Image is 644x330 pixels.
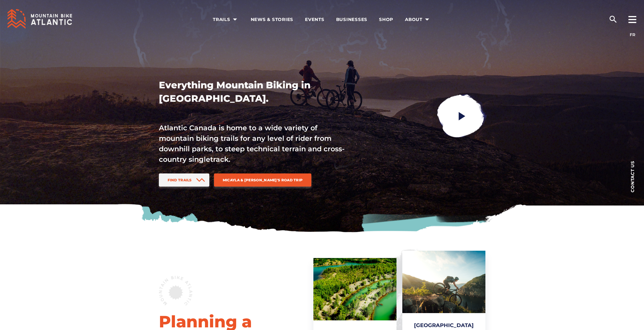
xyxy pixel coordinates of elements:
ion-icon: play [457,111,467,121]
span: Businesses [336,17,368,22]
span: Find Trails [168,178,192,182]
img: MTB Atlantic badge [159,276,192,306]
span: Micayla & [PERSON_NAME]'s Road Trip [223,178,303,182]
a: Find Trails [159,173,209,187]
span: Contact us [630,161,635,192]
span: Trails [213,17,239,22]
ion-icon: search [608,15,618,24]
a: Micayla & [PERSON_NAME]'s Road Trip [214,173,312,187]
ion-icon: arrow dropdown [423,15,431,24]
ion-icon: arrow dropdown [231,15,239,24]
span: Events [305,17,324,22]
a: FR [630,32,635,37]
span: News & Stories [251,17,294,22]
p: Atlantic Canada is home to a wide variety of mountain biking trails for any level of rider from d... [159,123,345,165]
a: Contact us [621,152,644,201]
span: Shop [379,17,393,22]
h1: Everything Mountain Biking in [GEOGRAPHIC_DATA]. [159,78,345,105]
span: About [405,17,431,22]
